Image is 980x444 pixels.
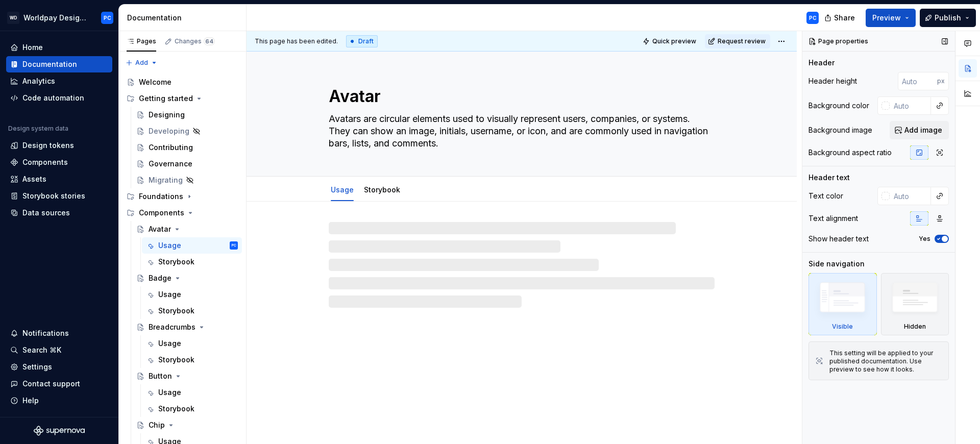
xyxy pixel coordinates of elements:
div: Pages [127,37,156,45]
a: Avatar [132,221,242,237]
div: Chip [149,420,165,430]
div: PC [104,14,111,22]
div: Usage [158,338,181,349]
div: Badge [149,273,171,283]
div: Hidden [904,323,926,331]
button: Search ⌘K [6,342,112,358]
input: Auto [890,96,931,115]
div: Notifications [22,328,69,338]
div: Header text [808,172,850,183]
div: Changes [175,37,215,45]
div: Design system data [8,125,68,133]
div: Hidden [881,273,949,335]
span: 64 [204,37,215,45]
a: Usage [142,384,242,401]
a: Storybook [142,254,242,270]
a: Analytics [6,73,112,89]
a: Developing [132,123,242,139]
a: UsagePC [142,237,242,254]
span: This page has been edited. [255,37,338,45]
button: Request review [705,34,770,48]
a: Designing [132,107,242,123]
button: Add image [890,121,949,139]
a: Code automation [6,90,112,106]
button: Publish [920,9,976,27]
div: Contributing [149,142,193,153]
div: Search ⌘K [22,345,61,355]
a: Assets [6,171,112,187]
div: WD [7,12,19,24]
div: Visible [808,273,877,335]
div: Developing [149,126,189,136]
div: Text color [808,191,843,201]
div: Usage [327,179,358,200]
div: Settings [22,362,52,372]
button: Help [6,392,112,409]
a: Usage [331,185,354,194]
button: WDWorldpay Design SystemPC [2,7,116,29]
a: Design tokens [6,137,112,154]
a: Usage [142,286,242,303]
span: Preview [872,13,901,23]
div: Home [22,42,43,53]
div: Usage [158,289,181,300]
a: Badge [132,270,242,286]
div: Storybook [158,404,194,414]
div: This setting will be applied to your published documentation. Use preview to see how it looks. [829,349,942,374]
a: Storybook stories [6,188,112,204]
span: Publish [935,13,961,23]
a: Breadcrumbs [132,319,242,335]
input: Auto [898,72,937,90]
a: Data sources [6,205,112,221]
a: Documentation [6,56,112,72]
button: Add [122,56,161,70]
button: Share [819,9,862,27]
button: Preview [866,9,916,27]
span: Share [834,13,855,23]
div: Governance [149,159,192,169]
a: Storybook [142,303,242,319]
div: Header [808,58,835,68]
svg: Supernova Logo [34,426,85,436]
div: Background aspect ratio [808,147,892,158]
div: Code automation [22,93,84,103]
p: px [937,77,945,85]
span: Request review [718,37,766,45]
a: Governance [132,156,242,172]
span: Quick preview [652,37,696,45]
a: Migrating [132,172,242,188]
a: Home [6,39,112,56]
a: Welcome [122,74,242,90]
div: Design tokens [22,140,74,151]
div: Analytics [22,76,55,86]
textarea: Avatar [327,84,713,109]
button: Quick preview [640,34,701,48]
div: Storybook stories [22,191,85,201]
div: Components [139,208,184,218]
div: Text alignment [808,213,858,224]
div: PC [232,240,236,251]
div: Breadcrumbs [149,322,195,332]
div: Storybook [158,306,194,316]
div: Help [22,396,39,406]
div: Documentation [127,13,242,23]
div: Documentation [22,59,77,69]
div: PC [809,14,817,22]
div: Usage [158,387,181,398]
div: Foundations [122,188,242,205]
div: Background image [808,125,872,135]
div: Background color [808,101,869,111]
a: Settings [6,359,112,375]
div: Welcome [139,77,171,87]
div: Worldpay Design System [23,13,89,23]
a: Storybook [364,185,400,194]
div: Foundations [139,191,183,202]
input: Auto [890,187,931,205]
a: Contributing [132,139,242,156]
div: Storybook [360,179,404,200]
div: Show header text [808,234,869,244]
div: Designing [149,110,185,120]
div: Button [149,371,172,381]
div: Components [22,157,68,167]
a: Components [6,154,112,170]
